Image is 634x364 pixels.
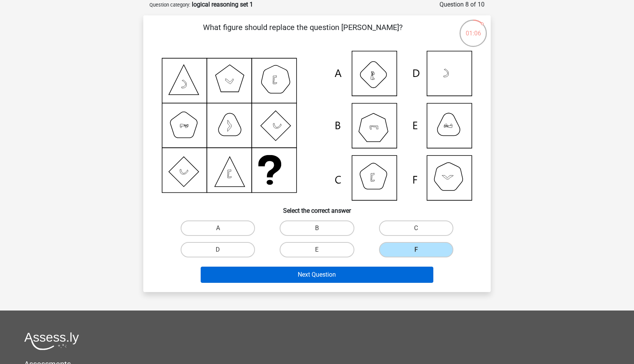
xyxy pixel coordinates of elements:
button: Next Question [201,267,434,283]
small: Question category: [149,2,190,8]
label: C [379,220,453,236]
label: A [181,220,255,236]
p: What figure should replace the question [PERSON_NAME]? [156,22,450,45]
label: E [280,242,354,257]
h6: Select the correct answer [156,201,478,214]
strong: logical reasoning set 1 [192,1,253,8]
img: Assessly logo [24,332,79,350]
label: B [280,220,354,236]
div: 01:06 [459,19,488,38]
label: F [379,242,453,257]
label: D [181,242,255,257]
